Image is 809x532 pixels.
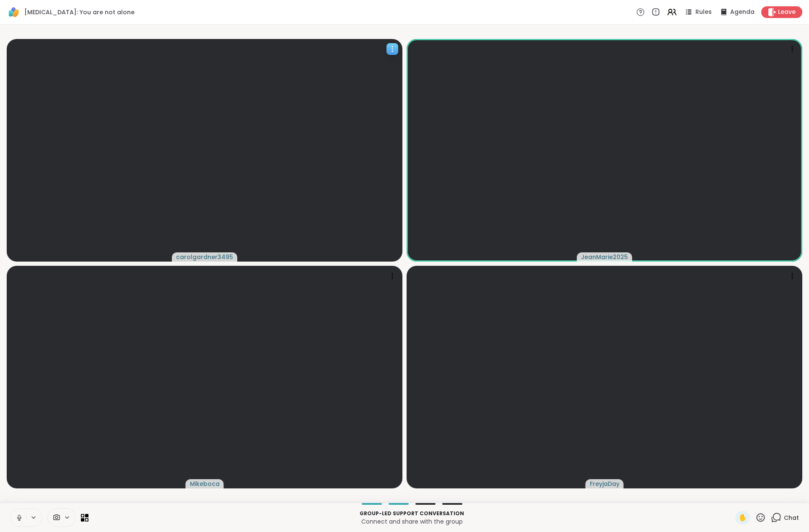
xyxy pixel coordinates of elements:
span: Leave [778,8,796,16]
span: JeanMarie2025 [581,253,628,261]
img: ShareWell Logomark [7,5,21,19]
span: Agenda [730,8,755,16]
span: [MEDICAL_DATA]: You are not alone [24,8,135,16]
span: FreyjaDay [590,480,620,488]
span: carolgardner3495 [176,253,233,261]
p: Connect and share with the group [93,517,730,526]
p: Group-led support conversation [93,510,730,517]
span: Mikeboca [190,480,220,488]
span: Rules [695,8,712,16]
span: Chat [784,514,799,522]
span: ✋ [739,513,747,523]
